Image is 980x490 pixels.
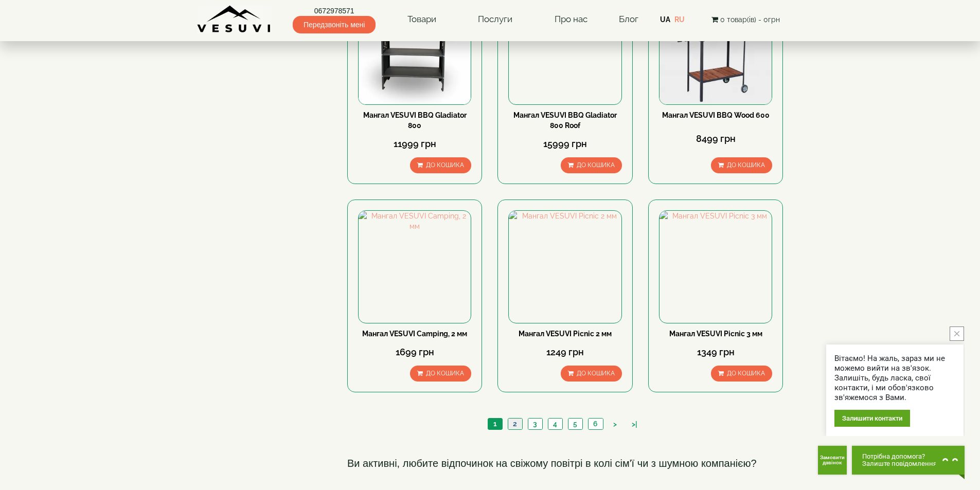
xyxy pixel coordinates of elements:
[659,132,772,146] div: 8499 грн
[426,161,464,169] span: До кошика
[818,446,847,475] button: Get Call button
[358,137,471,151] div: 11999 грн
[508,346,621,359] div: 1249 грн
[852,446,965,475] button: Chat button
[662,111,770,119] a: Мангал VESUVI BBQ Wood 600
[862,460,937,467] span: Залиште повідомлення
[862,453,937,460] span: Потрібна допомога?
[293,16,376,33] span: Передзвоніть мені
[548,419,562,429] a: 4
[347,453,783,474] h3: Ви активні, любите відпочинок на свіжому повітрі в колі сім'ї чи з шумною компанією?
[426,370,464,377] span: До кошика
[359,211,471,323] img: Мангал VESUVI Camping, 2 мм
[669,330,762,338] a: Мангал VESUVI Picnic 3 мм
[519,330,612,338] a: Мангал VESUVI Picnic 2 мм
[711,157,772,173] button: До кошика
[561,366,622,382] button: До кошика
[568,419,582,429] a: 5
[358,346,471,359] div: 1699 грн
[362,330,467,338] a: Мангал VESUVI Camping, 2 мм
[708,14,783,25] button: 0 товар(ів) - 0грн
[627,419,643,430] a: >|
[410,366,471,382] button: До кошика
[608,419,622,430] a: >
[493,420,497,428] span: 1
[660,211,772,323] img: Мангал VESUVI Picnic 3 мм
[513,111,617,130] a: Мангал VESUVI BBQ Gladiator 800 Roof
[509,211,621,323] img: Мангал VESUVI Picnic 2 мм
[197,5,272,33] img: Завод VESUVI
[950,326,964,341] button: close button
[410,157,471,173] button: До кошика
[834,410,910,427] div: Залишити контакти
[659,346,772,359] div: 1349 грн
[660,15,670,24] a: UA
[619,14,638,24] a: Блог
[508,137,621,151] div: 15999 грн
[544,8,598,31] a: Про нас
[834,354,955,403] div: Вітаємо! На жаль, зараз ми не можемо вийти на зв'язок. Залишіть, будь ласка, свої контакти, і ми ...
[363,111,467,130] a: Мангал VESUVI BBQ Gladiator 800
[468,8,523,31] a: Послуги
[720,15,780,24] span: 0 товар(ів) - 0грн
[508,419,522,429] a: 2
[577,370,615,377] span: До кошика
[674,15,685,24] a: RU
[293,6,376,16] a: 0672978571
[577,161,615,169] span: До кошика
[727,370,765,377] span: До кошика
[528,419,542,429] a: 3
[711,366,772,382] button: До кошика
[727,161,765,169] span: До кошика
[820,455,845,465] span: Замовити дзвінок
[561,157,622,173] button: До кошика
[397,8,447,31] a: Товари
[588,419,603,429] a: 6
